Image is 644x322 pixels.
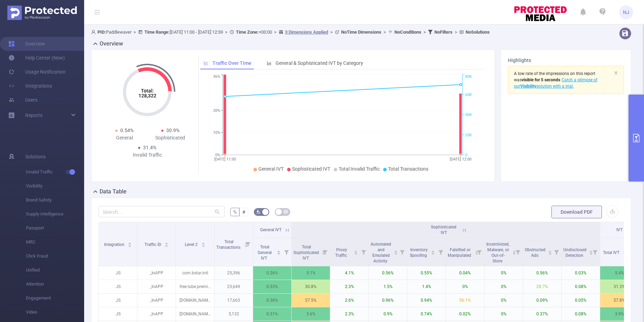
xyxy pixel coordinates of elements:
tspan: 10% [213,131,220,135]
span: % [233,209,237,215]
i: icon: line-chart [204,61,209,66]
div: Sort [277,249,281,254]
span: Inventory Spoofing [410,247,428,258]
span: Traffic ID [144,242,162,247]
span: Supply Intelligence [26,207,84,221]
i: icon: caret-down [201,244,205,246]
div: Invalid Traffic [124,151,170,159]
p: _InAPP [137,307,176,321]
b: Time Zone: [236,29,259,35]
span: Proxy Traffic [335,247,348,258]
p: 0.03% [562,266,600,280]
span: > [328,29,335,35]
input: Search... [99,206,225,217]
p: 5,132 [215,307,253,321]
p: 31.3% [600,280,638,293]
p: [DOMAIN_NAME] [176,294,214,307]
div: Sort [164,241,169,246]
a: Reports [25,108,42,122]
h2: Overview [100,40,123,48]
div: Sort [623,249,627,254]
i: icon: caret-up [128,241,132,244]
i: icon: caret-down [623,252,627,254]
i: Filter menu [243,222,253,266]
span: Automated and Emulated Activity [371,242,391,263]
p: _InAPP [137,280,176,293]
i: icon: caret-up [623,249,627,252]
div: Sort [512,249,516,254]
b: PID: [97,29,106,35]
img: Protected Media [7,6,77,20]
div: Sort [201,241,205,246]
i: Filter menu [590,238,600,266]
span: > [131,29,138,35]
b: Visibility [520,84,536,89]
tspan: 80K [465,75,472,79]
i: icon: caret-down [354,252,358,254]
span: Engagement [26,291,84,305]
p: 0.09% [523,294,561,307]
i: icon: caret-down [589,252,593,254]
span: Incentivized, Malware, or Out-of-Store [486,242,510,263]
tspan: [DATE] 11:00 [214,157,236,162]
i: icon: caret-up [165,241,169,244]
span: Video [26,305,84,319]
b: visible for 5 seconds [522,77,560,82]
span: Total IVT [603,250,621,255]
i: icon: caret-up [589,249,593,252]
i: icon: bar-chart [267,61,272,66]
p: 0.74% [407,307,446,321]
p: 56.1% [446,294,484,307]
p: JS [99,307,137,321]
p: _InAPP [137,266,176,280]
p: 0.56% [523,266,561,280]
p: 0.04% [446,266,484,280]
i: icon: close [614,71,618,75]
p: 5.1% [292,266,330,280]
i: icon: caret-down [165,244,169,246]
tspan: [DATE] 12:00 [450,157,472,162]
a: Overview [8,37,45,51]
span: A low rate of the impressions on this report [514,71,595,76]
i: icon: caret-down [128,244,132,246]
span: Brand Safety [26,193,84,207]
i: Filter menu [282,238,291,266]
a: Integrations [8,79,52,93]
p: 0.94% [407,294,446,307]
i: icon: caret-down [277,252,281,254]
span: Sophisticated IVT [292,166,330,172]
i: icon: caret-up [512,249,516,252]
i: icon: caret-up [394,249,398,252]
span: Obstructed Ads [525,247,545,258]
p: 1.5% [369,280,407,293]
p: 0.55% [407,266,446,280]
p: 17,665 [215,294,253,307]
i: icon: table [284,210,288,214]
p: JS [99,266,137,280]
tspan: 0% [215,153,220,157]
b: No Time Dimensions [341,29,381,35]
span: Reports [25,112,42,118]
b: No Conditions [394,29,421,35]
div: Sort [548,249,552,254]
span: Undisclosed Detection [563,247,587,258]
p: _InAPP [137,294,176,307]
i: Filter menu [320,238,330,266]
div: Sort [589,249,593,254]
span: > [453,29,459,35]
span: Total Transactions [388,166,428,172]
span: > [272,29,279,35]
div: Sort [128,241,132,246]
button: Download PDF [551,206,602,218]
span: MRC [26,235,84,249]
span: > [223,29,230,35]
p: 5.4% [600,266,638,280]
span: Paddlewaver [DATE] 11:00 - [DATE] 12:59 +00:00 [91,29,490,35]
span: Visibility [26,179,84,193]
tspan: 128,322 [138,93,156,98]
i: icon: caret-up [201,241,205,244]
tspan: 40K [465,113,472,117]
a: Users [8,93,38,107]
i: icon: user [91,30,97,34]
i: Filter menu [397,238,407,266]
